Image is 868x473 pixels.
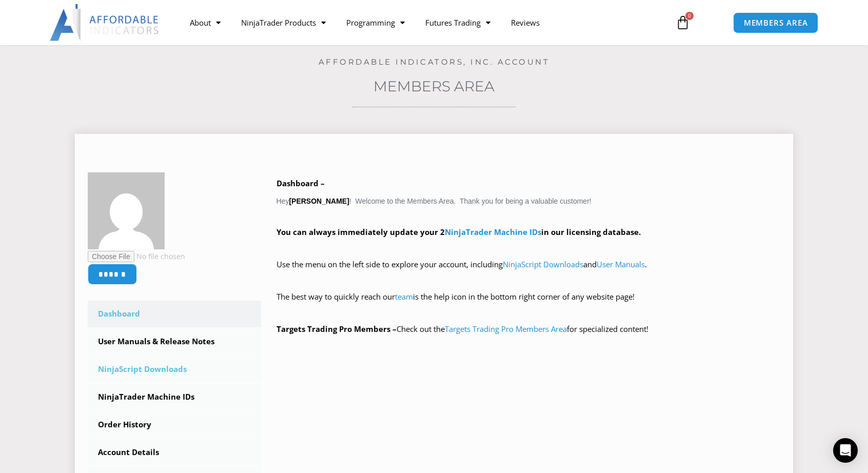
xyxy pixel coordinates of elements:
strong: Targets Trading Pro Members – [277,324,397,334]
a: Targets Trading Pro Members Area [445,324,567,334]
a: NinjaTrader Machine IDs [88,384,261,410]
a: About [180,11,231,34]
a: User Manuals & Release Notes [88,328,261,355]
div: Hey ! Welcome to the Members Area. Thank you for being a valuable customer! [277,176,781,337]
a: Order History [88,411,261,438]
a: team [395,291,413,302]
a: Reviews [501,11,550,34]
a: Dashboard [88,301,261,327]
p: Check out the for specialized content! [277,322,781,337]
a: NinjaScript Downloads [88,356,261,383]
a: MEMBERS AREA [733,12,819,33]
a: NinjaTrader Machine IDs [445,227,541,237]
span: 0 [685,12,694,20]
div: Open Intercom Messenger [833,438,858,463]
strong: [PERSON_NAME] [289,197,349,205]
a: NinjaTrader Products [231,11,336,34]
a: User Manuals [597,259,645,269]
a: Members Area [373,77,495,95]
a: Programming [336,11,415,34]
span: MEMBERS AREA [744,19,808,27]
a: 0 [660,8,705,37]
p: Use the menu on the left side to explore your account, including and . [277,258,781,286]
p: The best way to quickly reach our is the help icon in the bottom right corner of any website page! [277,290,781,319]
a: Account Details [88,439,261,466]
strong: You can always immediately update your 2 in our licensing database. [277,227,641,237]
a: Affordable Indicators, Inc. Account [319,57,550,67]
nav: Menu [180,11,664,34]
img: LogoAI | Affordable Indicators – NinjaTrader [50,4,160,41]
a: NinjaScript Downloads [503,259,583,269]
img: a494b84cbd3b50146e92c8d47044f99b8b062120adfec278539270dc0cbbfc9c [88,172,165,249]
a: Futures Trading [415,11,501,34]
b: Dashboard – [277,178,325,188]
